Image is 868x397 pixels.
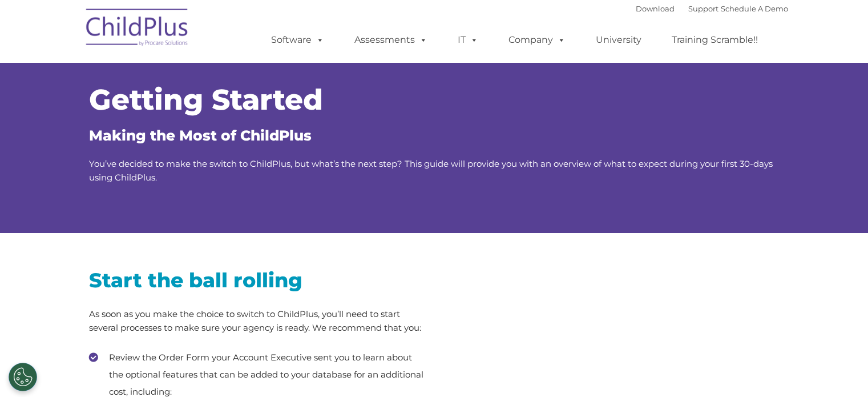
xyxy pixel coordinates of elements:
font: | [636,4,788,13]
a: Support [688,4,718,13]
a: Training Scramble!! [660,29,769,51]
h2: Start the ball rolling [89,267,426,293]
span: You’ve decided to make the switch to ChildPlus, but what’s the next step? This guide will provide... [89,158,773,183]
a: Assessments [343,29,439,51]
a: Schedule A Demo [721,4,788,13]
span: Making the Most of ChildPlus [89,127,312,144]
p: As soon as you make the choice to switch to ChildPlus, you’ll need to start several processes to ... [89,307,426,335]
a: IT [446,29,490,51]
a: University [584,29,653,51]
a: Software [260,29,336,51]
span: Getting Started [89,82,323,117]
a: Download [636,4,675,13]
button: Cookies Settings [9,363,37,391]
a: Company [497,29,577,51]
img: ChildPlus by Procare Solutions [80,1,195,58]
